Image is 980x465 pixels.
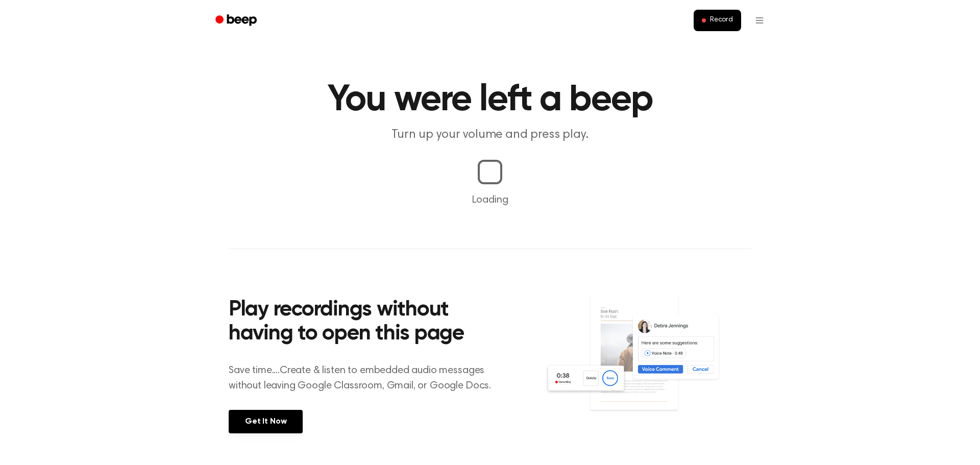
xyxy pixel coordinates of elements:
[229,82,751,118] h1: You were left a beep
[229,363,504,394] p: Save time....Create & listen to embedded audio messages without leaving Google Classroom, Gmail, ...
[294,127,686,143] p: Turn up your volume and press play.
[229,410,303,433] a: Get It Now
[710,16,733,25] span: Record
[545,295,751,432] img: Voice Comments on Docs and Recording Widget
[229,298,504,347] h2: Play recordings without having to open this page
[747,8,772,33] button: Open menu
[208,11,266,31] a: Beep
[12,192,968,208] p: Loading
[694,10,741,31] button: Record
